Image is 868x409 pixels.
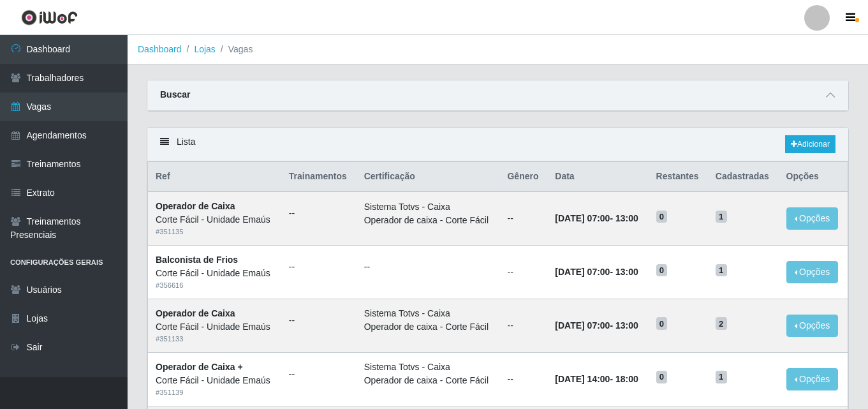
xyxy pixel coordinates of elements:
[128,35,868,64] nav: breadcrumb
[649,162,708,192] th: Restantes
[138,44,182,54] a: Dashboard
[615,320,638,331] time: 13:00
[716,211,727,223] span: 1
[156,213,274,227] div: Corte Fácil - Unidade Emaús
[147,128,848,161] div: Lista
[289,207,349,220] ul: --
[156,267,274,280] div: Corte Fácil - Unidade Emaús
[364,320,492,334] li: Operador de caixa - Corte Fácil
[156,201,235,211] strong: Operador de Caixa
[156,374,274,387] div: Corte Fácil - Unidade Emaús
[216,43,253,56] li: Vagas
[708,162,779,192] th: Cadastradas
[364,361,492,374] li: Sistema Totvs - Caixa
[555,267,638,277] strong: -
[194,44,215,54] a: Lojas
[555,320,638,331] strong: -
[555,374,638,384] strong: -
[555,213,638,223] strong: -
[786,207,839,230] button: Opções
[499,162,547,192] th: Gênero
[716,264,727,277] span: 1
[156,280,274,291] div: # 356616
[547,162,648,192] th: Data
[615,213,638,223] time: 13:00
[615,374,638,384] time: 18:00
[786,315,839,337] button: Opções
[364,307,492,320] li: Sistema Totvs - Caixa
[785,135,835,153] a: Adicionar
[656,264,668,277] span: 0
[786,261,839,283] button: Opções
[364,374,492,387] li: Operador de caixa - Corte Fácil
[156,362,243,372] strong: Operador de Caixa +
[289,368,349,381] ul: --
[499,246,547,299] td: --
[364,214,492,227] li: Operador de caixa - Corte Fácil
[786,368,839,390] button: Opções
[555,267,610,277] time: [DATE] 07:00
[357,162,500,192] th: Certificação
[289,260,349,274] ul: --
[499,299,547,352] td: --
[156,227,274,237] div: # 351135
[289,314,349,327] ul: --
[615,267,638,277] time: 13:00
[156,334,274,345] div: # 351133
[156,255,238,265] strong: Balconista de Frios
[656,371,668,383] span: 0
[160,89,190,100] strong: Buscar
[148,162,281,192] th: Ref
[281,162,357,192] th: Trainamentos
[156,387,274,398] div: # 351139
[716,317,727,330] span: 2
[499,191,547,245] td: --
[555,374,610,384] time: [DATE] 14:00
[555,213,610,223] time: [DATE] 07:00
[656,211,668,223] span: 0
[156,320,274,334] div: Corte Fácil - Unidade Emaús
[21,10,78,26] img: CoreUI Logo
[364,200,492,214] li: Sistema Totvs - Caixa
[555,320,610,331] time: [DATE] 07:00
[499,352,547,406] td: --
[716,371,727,383] span: 1
[656,317,668,330] span: 0
[156,308,235,318] strong: Operador de Caixa
[364,260,492,274] ul: --
[779,162,848,192] th: Opções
